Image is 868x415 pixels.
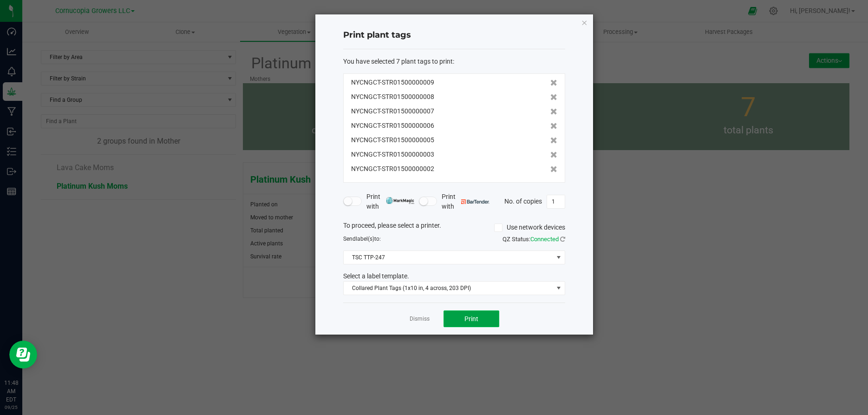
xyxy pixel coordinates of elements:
span: Print with [366,192,414,211]
button: Print [444,310,499,327]
span: TSC TTP-247 [344,251,553,264]
span: NYCNGCT-STR01500000007 [351,106,434,116]
a: Dismiss [410,315,430,323]
div: To proceed, please select a printer. [336,221,572,235]
span: Connected [530,236,559,243]
span: NYCNGCT-STR01500000008 [351,92,434,102]
span: Send to: [343,236,381,242]
span: NYCNGCT-STR01500000002 [351,164,434,174]
h4: Print plant tags [343,29,565,41]
span: You have selected 7 plant tags to print [343,58,453,65]
div: : [343,57,565,66]
span: QZ Status: [503,236,565,243]
span: NYCNGCT-STR01500000009 [351,78,434,87]
span: NYCNGCT-STR01500000005 [351,135,434,145]
span: NYCNGCT-STR01500000006 [351,121,434,131]
span: Print with [442,192,489,211]
span: Print [464,315,478,323]
span: Collared Plant Tags (1x10 in, 4 across, 203 DPI) [344,282,553,295]
span: label(s) [356,236,374,242]
iframe: Resource center [9,341,37,369]
div: Select a label template. [336,271,572,281]
span: No. of copies [504,197,542,204]
span: NYCNGCT-STR01500000003 [351,150,434,159]
label: Use network devices [494,223,565,232]
img: bartender.png [461,199,489,204]
img: mark_magic_cybra.png [386,197,414,204]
